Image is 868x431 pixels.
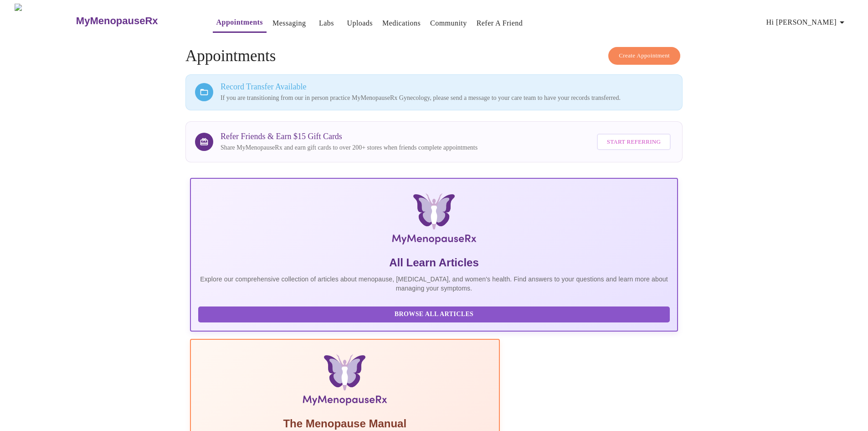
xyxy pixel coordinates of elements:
button: Browse All Articles [198,306,670,322]
span: Start Referring [607,137,661,147]
a: Appointments [216,16,263,29]
p: Share MyMenopauseRx and earn gift cards to over 200+ stores when friends complete appointments [221,143,478,152]
img: Menopause Manual [245,354,445,409]
img: MyMenopauseRx Logo [15,4,75,38]
button: Community [426,14,471,32]
a: Medications [382,17,421,30]
a: Browse All Articles [198,310,672,317]
h4: Appointments [185,47,683,65]
button: Hi [PERSON_NAME] [763,13,851,31]
a: Refer a Friend [477,17,523,30]
button: Start Referring [597,134,671,151]
span: Create Appointment [619,51,670,61]
p: Explore our comprehensive collection of articles about menopause, [MEDICAL_DATA], and women's hea... [198,275,670,293]
a: Uploads [347,17,373,30]
button: Create Appointment [608,47,680,65]
h3: Refer Friends & Earn $15 Gift Cards [221,132,478,141]
h3: MyMenopauseRx [76,15,158,27]
button: Messaging [269,14,309,32]
button: Labs [312,14,341,32]
a: Messaging [272,17,306,30]
a: Labs [319,17,334,30]
button: Uploads [343,14,376,32]
button: Appointments [213,13,267,33]
h3: Record Transfer Available [221,82,673,92]
span: Browse All Articles [207,309,661,320]
button: Medications [379,14,424,32]
img: MyMenopauseRx Logo [272,193,596,248]
p: If you are transitioning from our in person practice MyMenopauseRx Gynecology, please send a mess... [221,93,673,103]
button: Refer a Friend [473,14,527,32]
a: Community [430,17,467,30]
span: Hi [PERSON_NAME] [766,16,847,29]
a: Start Referring [595,129,673,155]
h5: The Menopause Manual [198,416,492,431]
a: MyMenopauseRx [75,5,194,37]
h5: All Learn Articles [198,255,670,270]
